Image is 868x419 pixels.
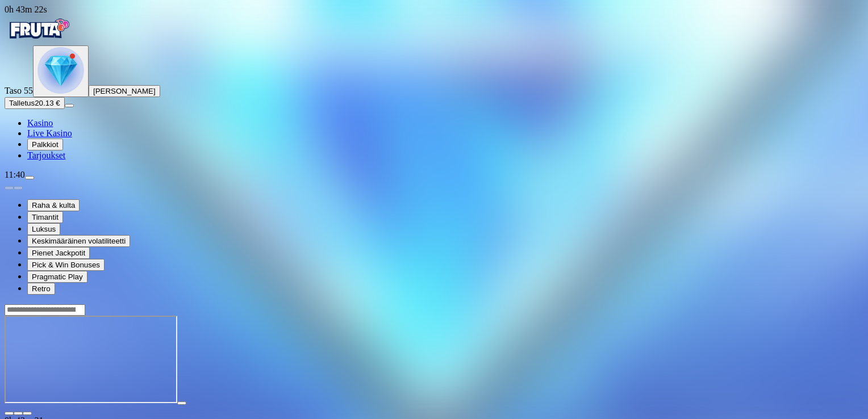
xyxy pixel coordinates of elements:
img: Fruta [5,15,73,43]
button: prev slide [5,186,14,190]
button: level unlocked [33,45,89,97]
button: Luksus [27,223,60,235]
button: reward iconPalkkiot [27,139,63,150]
iframe: Diamond Strike [5,316,177,403]
button: play icon [177,401,186,405]
span: Pienet Jackpotit [32,249,85,257]
span: Palkkiot [32,140,59,149]
button: Keskimääräinen volatiliteetti [27,235,130,247]
button: [PERSON_NAME] [89,85,160,97]
a: diamond iconKasino [27,118,53,128]
span: Timantit [32,213,59,221]
button: Pick & Win Bonuses [27,259,105,271]
button: Talletusplus icon20.13 € [5,97,65,109]
span: Tarjoukset [27,150,65,160]
span: Live Kasino [27,128,72,138]
button: chevron-down icon [14,412,23,415]
span: Keskimääräinen volatiliteetti [32,237,126,245]
span: Kasino [27,118,53,128]
span: 20.13 € [35,99,60,107]
span: 11:40 [5,170,25,179]
button: Timantit [27,211,63,223]
img: level unlocked [37,47,84,94]
a: gift-inverted iconTarjoukset [27,150,65,160]
button: next slide [14,186,23,190]
span: Talletus [9,99,35,107]
span: Taso 55 [5,86,33,95]
input: Search [5,304,85,316]
button: close icon [5,412,14,415]
a: poker-chip iconLive Kasino [27,128,72,138]
span: [PERSON_NAME] [93,87,156,95]
button: Raha & kulta [27,199,80,211]
button: fullscreen icon [23,412,32,415]
button: Pragmatic Play [27,271,87,283]
span: Retro [32,284,51,293]
button: menu [65,104,74,107]
button: Pienet Jackpotit [27,247,90,259]
span: Pick & Win Bonuses [32,261,100,269]
button: Retro [27,283,55,295]
a: Fruta [5,35,73,45]
button: menu [25,176,34,179]
span: user session time [5,5,47,14]
span: Luksus [32,225,56,233]
span: Pragmatic Play [32,273,83,281]
span: Raha & kulta [32,201,75,209]
nav: Primary [5,15,863,161]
